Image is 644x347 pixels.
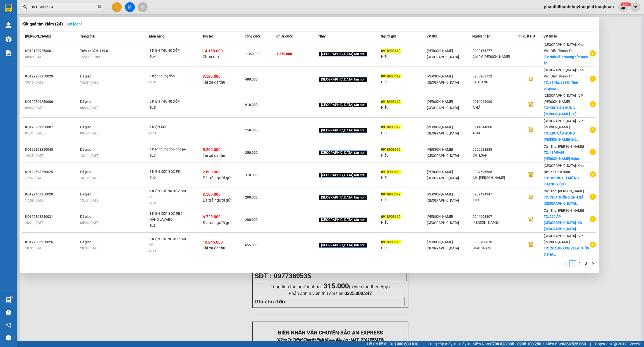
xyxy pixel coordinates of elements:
div: 3 KIỆN XỐP [149,124,191,130]
span: 20:21 [DATE] [25,221,44,225]
span: 08:26 [DATE] [80,106,99,110]
span: notification [6,323,11,328]
sup: 1 [11,296,12,298]
span: 0918903619 [381,192,401,196]
span: Thu hộ [202,34,213,38]
span: Trạng thái [80,34,95,38]
span: Chưa thu [203,55,219,59]
span: Tài xế đã thu [203,80,225,84]
span: plus-circle [590,216,596,222]
span: 17:57 [DATE] [25,176,44,180]
span: 3.520.000 [203,74,221,79]
div: KQ122508250025 [25,169,78,175]
span: Chưa cước [276,34,293,38]
span: [GEOGRAPHIC_DATA] : VP [PERSON_NAME] [544,119,583,129]
span: Đã giao [80,125,92,129]
span: plus-circle [590,171,596,178]
div: HIẾU [381,130,427,136]
span: 18:01 [DATE] [25,246,44,250]
span: [PERSON_NAME] : [GEOGRAPHIC_DATA] [427,170,459,180]
div: 0902164277 [473,48,518,54]
span: TC: KDC CẦU HƯNG [PERSON_NAME], ĐIỆ... [544,131,580,141]
span: 14.150.000 [203,49,223,53]
a: 1 [570,261,576,267]
span: Đã trả người gửi [203,198,232,202]
span: TT xuất HĐ [518,34,535,38]
div: LẠI GIANG [473,79,518,85]
span: [GEOGRAPHIC_DATA] : VP [PERSON_NAME] [544,234,583,244]
div: A HẢI [473,130,518,136]
span: VP Nhận [544,34,557,38]
span: TC: 220 ẤP [GEOGRAPHIC_DATA], XÃ [GEOGRAPHIC_DATA]... [544,215,582,231]
div: CHỊ [PERSON_NAME] [473,175,518,181]
span: close-circle [98,4,101,10]
li: 3 [583,260,590,267]
span: TC: 48/49/69 [PERSON_NAME] khóm ... [544,151,582,161]
span: TC: Nhà số 7 đường cửa nam ấp ... [544,55,588,65]
div: 0988263712 [473,74,518,79]
span: Đã giao [80,100,92,104]
span: Tổng cước [245,34,261,38]
span: 5.200.000 [203,147,221,152]
button: left [563,260,569,267]
span: [GEOGRAPHIC_DATA] : VP [PERSON_NAME] [544,94,583,104]
strong: CSKH: [15,19,30,24]
span: 0918903619 [381,49,401,53]
div: KQ121309250001 [25,48,78,54]
div: 2 KIỆN THÙNG XỐP BỌC FE [149,188,191,200]
span: TC: 31 Ng. 381 Đ. Thụy phương ... [544,81,579,91]
span: 16:12 [DATE] [80,176,99,180]
img: warehouse-icon [6,22,11,28]
span: 13:11 [DATE] [80,154,99,158]
span: [PERSON_NAME] : [GEOGRAPHIC_DATA] [427,240,459,250]
div: HIẾU [381,245,427,251]
span: plus-circle [590,50,596,56]
span: 01:31 [DATE] [25,131,44,135]
div: 0939494947 [473,192,518,197]
span: [PERSON_NAME] : [GEOGRAPHIC_DATA] [427,192,459,202]
div: HIẾU [381,54,427,60]
span: 0918903619 [381,170,401,174]
span: 910.000 [245,103,258,107]
div: 0914044000 [473,99,518,105]
span: [GEOGRAPHIC_DATA] tận nơi [319,150,367,155]
strong: PHIẾU DÁN LÊN HÀNG [39,3,113,10]
span: 200.000 [245,195,258,199]
div: CHỊ LOAN [473,153,518,159]
span: [PERSON_NAME] : [GEOGRAPHIC_DATA] [427,49,459,59]
button: right [590,260,596,267]
span: 0918903619 [381,240,401,244]
span: right [591,262,595,265]
span: plus-circle [590,127,596,133]
span: plus-circle [590,242,596,248]
div: 5 KIỆN THÙNG XỐP [149,99,191,105]
span: [GEOGRAPHIC_DATA] tận nơi [319,128,367,133]
span: 0918903619 [381,215,401,219]
div: SL: 3 [149,223,191,229]
div: SL: 2 [149,200,191,207]
span: Đã giao [80,215,92,219]
span: Mã đơn: KQ121309250004 [2,34,85,41]
a: 3 [583,261,589,267]
span: TC: CHAUHOUSE VILLA THÔN 5 THÀ... [544,246,589,256]
div: SL: 5 [149,105,191,111]
span: Cần Thơ: [PERSON_NAME] [544,189,584,193]
div: [PERSON_NAME] [473,220,518,226]
span: Đã giao [80,148,92,152]
span: 15:00 - 13/09 [80,55,100,59]
span: Cần Thơ: [PERSON_NAME] [544,145,584,148]
span: 0918903619 [381,148,401,152]
a: 2 [576,261,583,267]
span: Đã giao [80,240,92,244]
span: 09:40 [DATE] [25,106,44,110]
span: 09:43 [DATE] [80,131,99,135]
div: 3 KIỆN XỐP BỌC PE ( HÀNG LAVABO ) [149,211,191,223]
span: 6.720.000 [203,214,221,219]
span: close-circle [98,5,101,8]
span: 280.000 [245,218,258,222]
span: Đã giao [80,74,92,78]
div: 0914044000 [473,124,518,130]
span: Ngày in phiếu: 12:17 ngày [37,11,115,17]
img: solution-icon [6,50,11,56]
span: down [78,22,82,26]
